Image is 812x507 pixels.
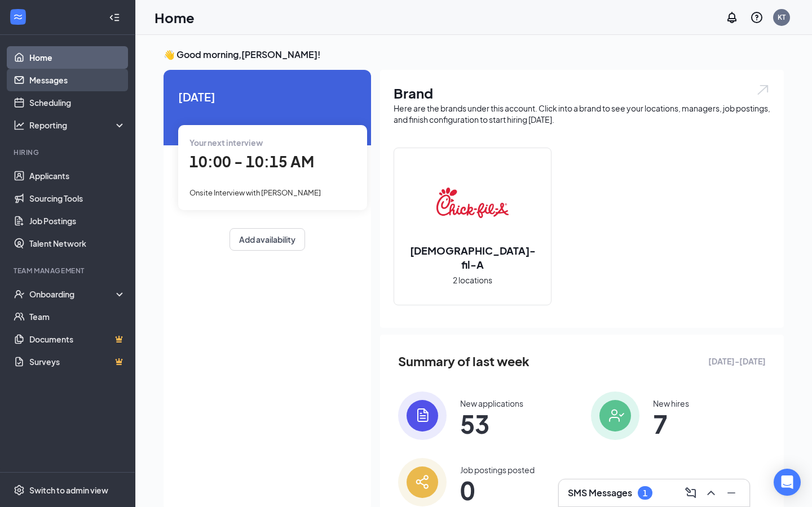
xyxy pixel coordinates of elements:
[14,148,123,157] div: Hiring
[394,103,770,125] div: Here are the brands under this account. Click into a brand to see your locations, managers, job p...
[29,232,126,255] a: Talent Network
[189,137,263,148] span: Your next interview
[398,392,447,440] img: icon
[29,187,126,210] a: Sourcing Tools
[14,288,25,300] svg: UserCheck
[725,486,738,500] svg: Minimize
[394,243,551,272] h2: [DEMOGRAPHIC_DATA]-fil-A
[164,48,784,61] h3: 👋 Good morning, [PERSON_NAME] !
[29,119,126,131] div: Reporting
[109,12,120,23] svg: Collapse
[12,11,24,23] svg: WorkstreamLogo
[708,355,766,367] span: [DATE] - [DATE]
[722,484,740,502] button: Minimize
[725,11,739,24] svg: Notifications
[29,91,126,114] a: Scheduling
[155,8,195,27] h1: Home
[29,288,116,300] div: Onboarding
[653,398,689,409] div: New hires
[436,167,509,239] img: Chick-fil-A
[591,392,639,440] img: icon
[178,88,356,105] span: [DATE]
[14,119,25,131] svg: Analysis
[189,152,314,171] span: 10:00 - 10:15 AM
[568,487,632,499] h3: SMS Messages
[460,480,535,500] span: 0
[29,164,126,187] a: Applicants
[460,464,535,475] div: Job postings posted
[29,305,126,328] a: Team
[460,398,523,409] div: New applications
[14,266,123,275] div: Team Management
[230,228,305,251] button: Add availability
[702,484,720,502] button: ChevronUp
[453,274,492,286] span: 2 locations
[29,46,126,69] a: Home
[774,469,801,496] div: Open Intercom Messenger
[394,83,770,103] h1: Brand
[684,486,698,500] svg: ComposeMessage
[643,488,647,498] div: 1
[189,188,321,197] span: Onsite Interview with [PERSON_NAME]
[14,484,25,496] svg: Settings
[29,210,126,232] a: Job Postings
[29,484,108,496] div: Switch to admin view
[29,328,126,350] a: DocumentsCrown
[398,352,529,371] span: Summary of last week
[750,11,764,24] svg: QuestionInfo
[29,69,126,91] a: Messages
[682,484,700,502] button: ComposeMessage
[398,458,447,506] img: icon
[460,413,523,434] span: 53
[756,83,770,96] img: open.6027fd2a22e1237b5b06.svg
[704,486,718,500] svg: ChevronUp
[653,413,689,434] span: 7
[778,12,785,22] div: KT
[29,350,126,373] a: SurveysCrown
